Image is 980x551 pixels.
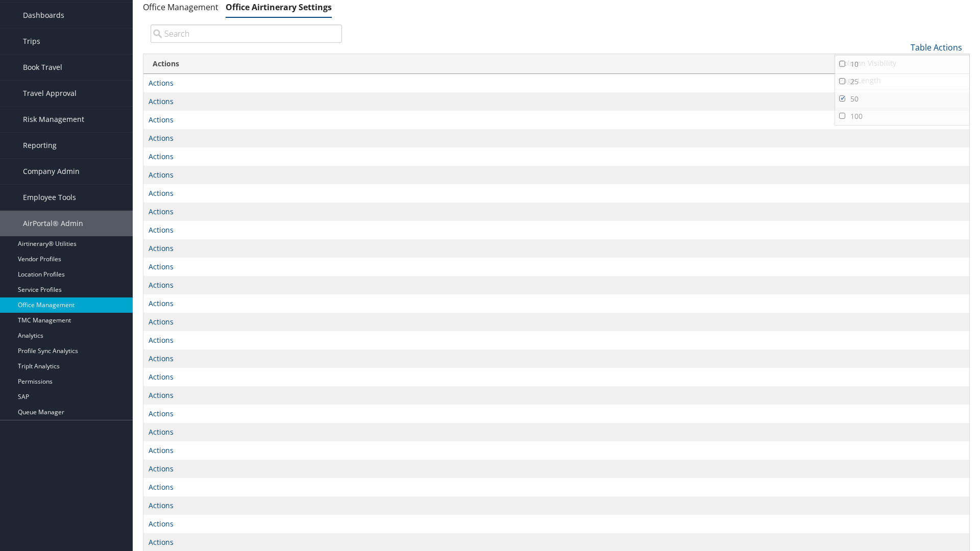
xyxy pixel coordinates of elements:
[23,185,76,210] span: Employee Tools
[23,81,77,106] span: Travel Approval
[835,108,969,125] a: 100
[835,90,969,108] a: 50
[835,55,969,72] a: Column Visibility
[23,29,40,54] span: Trips
[23,3,64,28] span: Dashboards
[23,55,62,80] span: Book Travel
[835,73,969,90] a: 25
[23,159,80,184] span: Company Admin
[23,211,83,236] span: AirPortal® Admin
[835,56,969,73] a: 10
[23,107,84,132] span: Risk Management
[23,133,57,158] span: Reporting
